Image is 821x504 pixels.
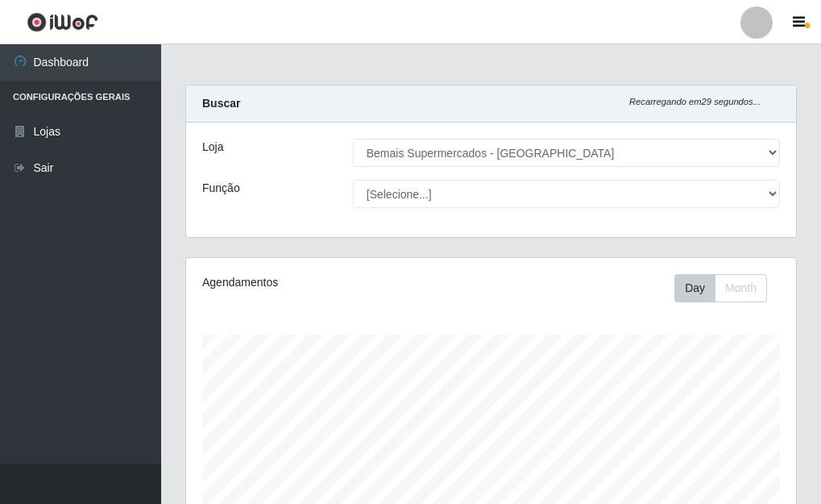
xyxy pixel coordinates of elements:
div: First group [674,274,767,302]
button: Day [674,274,715,302]
i: Recarregando em 29 segundos... [629,97,761,106]
div: Agendamentos [202,274,429,291]
img: CoreUI Logo [27,12,98,32]
label: Função [202,180,240,197]
div: Toolbar with button groups [674,274,780,302]
button: Month [715,274,767,302]
label: Loja [202,139,223,156]
strong: Buscar [202,97,240,110]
